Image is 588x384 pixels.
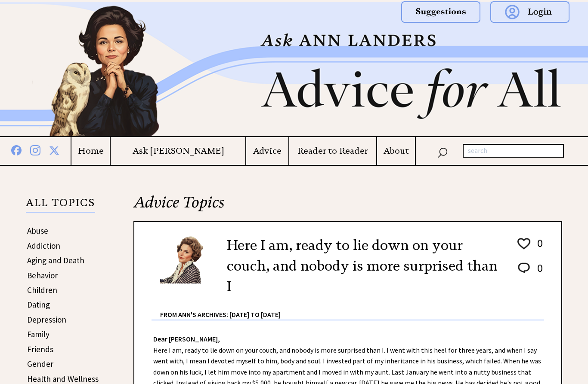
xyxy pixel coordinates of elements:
a: Ask [PERSON_NAME] [111,146,245,156]
a: About [377,146,415,156]
a: Addiction [27,241,60,251]
a: Aging and Death [27,255,84,265]
a: Family [27,329,50,339]
h2: Here I am, ready to lie down on your couch, and nobody is more surprised than I [227,235,503,297]
a: Friends [27,344,53,354]
img: heart_outline%201.png [516,236,532,251]
a: Abuse [27,226,48,236]
a: Behavior [27,270,58,280]
a: Advice [246,146,288,156]
a: Depression [27,314,66,325]
img: Ann6%20v2%20small.png [160,235,214,283]
a: Children [27,285,57,295]
h2: Advice Topics [133,192,562,221]
img: login.png [490,1,569,23]
p: ALL TOPICS [26,198,95,213]
td: 0 [533,236,543,260]
strong: Dear [PERSON_NAME], [153,335,220,343]
img: facebook%20blue.png [11,143,22,155]
img: message_round%202.png [516,261,532,275]
img: x%20blue.png [49,144,59,155]
td: 0 [533,261,543,283]
a: Reader to Reader [289,146,377,156]
a: Health and Wellness [27,374,99,384]
a: Home [71,146,110,156]
div: From Ann's Archives: [DATE] to [DATE] [160,297,544,320]
a: Gender [27,359,53,369]
input: search [463,144,564,158]
img: search_nav.png [437,146,448,158]
a: Dating [27,299,50,310]
img: suggestions.png [401,1,480,23]
img: instagram%20blue.png [30,143,40,155]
